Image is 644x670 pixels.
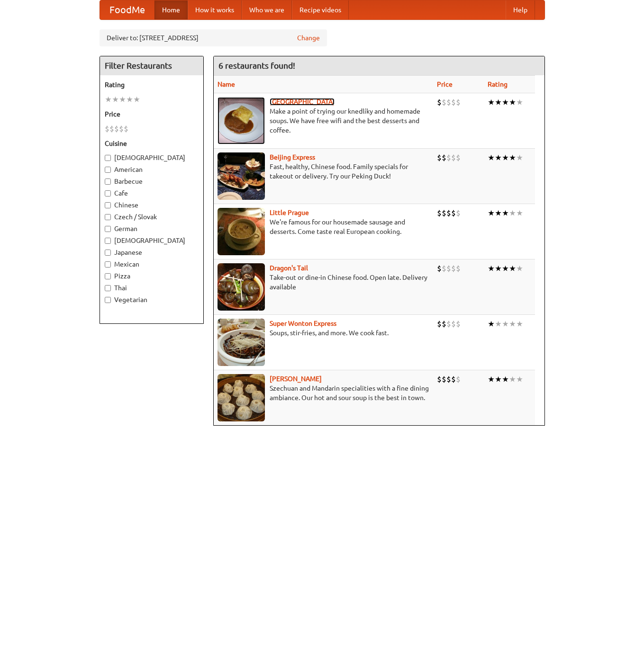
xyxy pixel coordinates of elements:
[218,328,430,338] p: Soups, stir-fries, and more. We cook fast.
[516,319,523,329] li: ★
[105,200,199,210] label: Chinese
[105,188,199,198] label: Cafe
[516,374,523,384] li: ★
[442,97,446,107] li: $
[437,97,442,107] li: $
[270,153,315,161] a: Beijing Express
[105,295,199,304] label: Vegetarian
[105,80,199,89] h5: Rating
[451,263,456,274] li: $
[502,208,509,218] li: ★
[109,124,114,134] li: $
[446,97,451,107] li: $
[112,94,119,105] li: ★
[456,152,461,163] li: $
[218,97,265,144] img: czechpoint.jpg
[446,263,451,274] li: $
[488,374,495,384] li: ★
[502,152,509,163] li: ★
[516,97,523,107] li: ★
[509,152,516,163] li: ★
[270,98,335,106] b: [GEOGRAPHIC_DATA]
[297,33,320,43] a: Change
[451,208,456,218] li: $
[218,217,430,236] p: We're famous for our housemade sausage and desserts. Come taste real European cooking.
[105,250,111,256] input: Japanese
[502,97,509,107] li: ★
[105,238,111,244] input: [DEMOGRAPHIC_DATA]
[218,80,235,88] a: Name
[502,319,509,329] li: ★
[105,259,199,269] label: Mexican
[105,283,199,293] label: Thai
[100,56,203,75] h4: Filter Restaurants
[218,162,430,181] p: Fast, healthy, Chinese food. Family specials for takeout or delivery. Try our Peking Duck!
[218,107,430,135] p: Make a point of trying our knedlíky and homemade soups. We have free wifi and the best desserts a...
[105,139,199,148] h5: Cuisine
[442,319,446,329] li: $
[218,273,430,292] p: Take-out or dine-in Chinese food. Open late. Delivery available
[509,374,516,384] li: ★
[100,29,327,46] div: Deliver to: [STREET_ADDRESS]
[437,80,453,88] a: Price
[242,0,292,19] a: Who we are
[218,61,295,70] ng-pluralize: 6 restaurants found!
[442,152,446,163] li: $
[270,209,309,216] a: Little Prague
[451,374,456,384] li: $
[270,375,322,383] b: [PERSON_NAME]
[488,80,508,88] a: Rating
[218,152,265,200] img: beijing.jpg
[270,264,308,272] b: Dragon's Tail
[495,374,502,384] li: ★
[124,124,128,134] li: $
[292,0,349,19] a: Recipe videos
[456,97,461,107] li: $
[451,319,456,329] li: $
[105,271,199,281] label: Pizza
[119,94,126,105] li: ★
[488,97,495,107] li: ★
[488,152,495,163] li: ★
[437,208,442,218] li: $
[126,94,133,105] li: ★
[442,263,446,274] li: $
[218,384,430,402] p: Szechuan and Mandarin specialities with a fine dining ambiance. Our hot and sour soup is the best...
[119,124,124,134] li: $
[105,109,199,119] h5: Price
[105,285,111,291] input: Thai
[437,263,442,274] li: $
[456,319,461,329] li: $
[105,261,111,268] input: Mexican
[105,155,111,161] input: [DEMOGRAPHIC_DATA]
[442,374,446,384] li: $
[488,319,495,329] li: ★
[270,320,336,327] a: Super Wonton Express
[502,263,509,274] li: ★
[495,263,502,274] li: ★
[509,263,516,274] li: ★
[218,319,265,366] img: superwonton.jpg
[516,152,523,163] li: ★
[516,263,523,274] li: ★
[105,226,111,232] input: German
[456,208,461,218] li: $
[437,374,442,384] li: $
[516,208,523,218] li: ★
[154,0,188,19] a: Home
[105,273,111,279] input: Pizza
[437,319,442,329] li: $
[437,152,442,163] li: $
[105,153,199,162] label: [DEMOGRAPHIC_DATA]
[451,152,456,163] li: $
[502,374,509,384] li: ★
[114,124,119,134] li: $
[218,374,265,421] img: shandong.jpg
[105,202,111,208] input: Chinese
[105,167,111,173] input: American
[506,0,535,19] a: Help
[509,97,516,107] li: ★
[495,97,502,107] li: ★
